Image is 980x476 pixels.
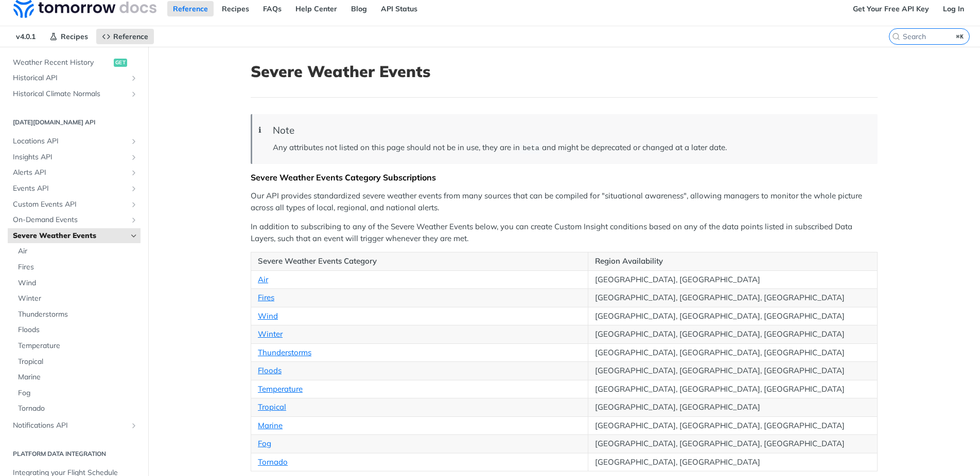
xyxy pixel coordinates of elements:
[130,422,138,430] button: Show subpages for Notifications API
[588,252,878,271] th: Region Availability
[13,276,141,291] a: Wind
[18,278,138,288] span: Wind
[8,165,141,180] a: Alerts APIShow subpages for Alerts API
[588,289,878,307] td: [GEOGRAPHIC_DATA], [GEOGRAPHIC_DATA], [GEOGRAPHIC_DATA]
[18,262,138,272] span: Fires
[130,74,138,82] button: Show subpages for Historical API
[8,418,141,433] a: Notifications APIShow subpages for Notifications API
[18,341,138,351] span: Temperature
[113,32,148,41] span: Reference
[13,73,127,83] span: Historical API
[18,246,138,257] span: Air
[13,244,141,259] a: Air
[13,420,127,431] span: Notifications API
[13,354,141,370] a: Tropical
[114,59,127,67] span: get
[258,329,283,339] a: Winter
[522,144,539,152] span: beta
[258,402,286,412] a: Tropical
[216,1,255,16] a: Recipes
[13,199,127,210] span: Custom Events API
[18,404,138,414] span: Tornado
[258,347,311,357] a: Thunderstorms
[130,232,138,240] button: Hide subpages for Severe Weather Events
[13,386,141,401] a: Fog
[588,325,878,344] td: [GEOGRAPHIC_DATA], [GEOGRAPHIC_DATA], [GEOGRAPHIC_DATA]
[588,453,878,471] td: [GEOGRAPHIC_DATA], [GEOGRAPHIC_DATA]
[8,70,141,86] a: Historical APIShow subpages for Historical API
[130,216,138,224] button: Show subpages for On-Demand Events
[13,307,141,322] a: Thunderstorms
[8,134,141,149] a: Locations APIShow subpages for Locations API
[13,260,141,275] a: Fires
[251,62,878,81] h1: Severe Weather Events
[130,137,138,145] button: Show subpages for Locations API
[96,29,154,44] a: Reference
[8,228,141,244] a: Severe Weather EventsHide subpages for Severe Weather Events
[13,291,141,306] a: Winter
[18,325,138,335] span: Floods
[588,270,878,289] td: [GEOGRAPHIC_DATA], [GEOGRAPHIC_DATA]
[273,124,867,136] div: Note
[251,221,878,244] p: In addition to subscribing to any of the Severe Weather Events below, you can create Custom Insig...
[251,190,878,213] p: Our API provides standardized severe weather events from many sources that can be compiled for "s...
[18,388,138,398] span: Fog
[8,118,141,127] h2: [DATE][DOMAIN_NAME] API
[13,370,141,385] a: Marine
[13,152,127,162] span: Insights API
[13,184,127,194] span: Events API
[258,292,274,302] a: Fires
[13,322,141,338] a: Floods
[8,86,141,102] a: Historical Climate NormalsShow subpages for Historical Climate Normals
[588,343,878,362] td: [GEOGRAPHIC_DATA], [GEOGRAPHIC_DATA], [GEOGRAPHIC_DATA]
[954,31,967,42] kbd: ⌘K
[13,338,141,354] a: Temperature
[13,231,127,241] span: Severe Weather Events
[130,90,138,98] button: Show subpages for Historical Climate Normals
[18,309,138,320] span: Thunderstorms
[10,29,41,44] span: v4.0.1
[8,55,141,70] a: Weather Recent Historyget
[167,1,214,16] a: Reference
[258,274,268,284] a: Air
[345,1,373,16] a: Blog
[130,185,138,193] button: Show subpages for Events API
[130,153,138,161] button: Show subpages for Insights API
[258,124,261,136] span: ℹ
[892,32,900,41] svg: Search
[251,172,878,182] div: Severe Weather Events Category Subscriptions
[13,401,141,416] a: Tornado
[588,362,878,380] td: [GEOGRAPHIC_DATA], [GEOGRAPHIC_DATA], [GEOGRAPHIC_DATA]
[18,294,138,304] span: Winter
[130,200,138,209] button: Show subpages for Custom Events API
[273,142,867,154] p: Any attributes not listed on this page should not be in use, they are in and might be deprecated ...
[44,29,94,44] a: Recipes
[375,1,423,16] a: API Status
[258,438,271,448] a: Fog
[847,1,935,16] a: Get Your Free API Key
[588,380,878,398] td: [GEOGRAPHIC_DATA], [GEOGRAPHIC_DATA], [GEOGRAPHIC_DATA]
[13,168,127,178] span: Alerts API
[258,365,282,375] a: Floods
[13,136,127,147] span: Locations API
[13,215,127,225] span: On-Demand Events
[130,169,138,177] button: Show subpages for Alerts API
[257,1,287,16] a: FAQs
[588,398,878,417] td: [GEOGRAPHIC_DATA], [GEOGRAPHIC_DATA]
[18,372,138,382] span: Marine
[8,197,141,212] a: Custom Events APIShow subpages for Custom Events API
[588,307,878,325] td: [GEOGRAPHIC_DATA], [GEOGRAPHIC_DATA], [GEOGRAPHIC_DATA]
[8,150,141,165] a: Insights APIShow subpages for Insights API
[258,311,278,321] a: Wind
[18,357,138,367] span: Tropical
[258,384,303,394] a: Temperature
[588,435,878,453] td: [GEOGRAPHIC_DATA], [GEOGRAPHIC_DATA], [GEOGRAPHIC_DATA]
[937,1,970,16] a: Log In
[258,457,288,467] a: Tornado
[13,58,111,68] span: Weather Recent History
[61,32,88,41] span: Recipes
[258,420,283,430] a: Marine
[8,181,141,196] a: Events APIShow subpages for Events API
[251,252,588,271] th: Severe Weather Events Category
[13,89,127,99] span: Historical Climate Normals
